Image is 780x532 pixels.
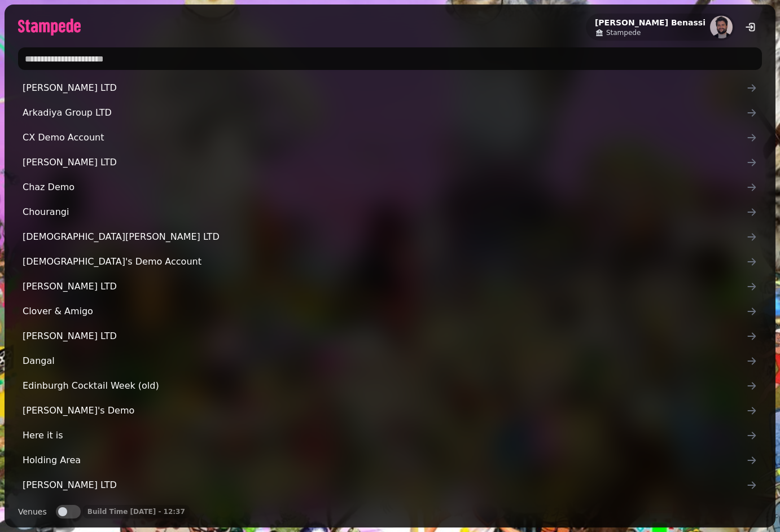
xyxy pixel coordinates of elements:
[18,126,762,149] a: CX Demo Account
[18,151,762,174] a: [PERSON_NAME] LTD
[18,325,762,348] a: [PERSON_NAME] LTD
[23,106,746,120] span: Arkadiya Group LTD
[23,181,746,194] span: Chaz Demo
[23,454,746,467] span: Holding Area
[18,226,762,248] a: [DEMOGRAPHIC_DATA][PERSON_NAME] LTD
[23,280,746,293] span: [PERSON_NAME] LTD
[18,300,762,323] a: Clover & Amigo
[18,275,762,298] a: [PERSON_NAME] LTD
[23,255,746,269] span: [DEMOGRAPHIC_DATA]'s Demo Account
[23,230,746,244] span: [DEMOGRAPHIC_DATA][PERSON_NAME] LTD
[595,17,705,28] h2: [PERSON_NAME] Benassi
[710,16,733,38] img: aHR0cHM6Ly93d3cuZ3JhdmF0YXIuY29tL2F2YXRhci9mNWJlMmFiYjM4MjBmMGYzOTE3MzVlNWY5MTA5YzdkYz9zPTE1MCZkP...
[23,354,746,368] span: Dangal
[18,449,762,472] a: Holding Area
[23,156,746,169] span: [PERSON_NAME] LTD
[23,205,746,219] span: Chourangi
[18,250,762,273] a: [DEMOGRAPHIC_DATA]'s Demo Account
[18,375,762,397] a: Edinburgh Cocktail Week (old)
[23,404,746,417] span: [PERSON_NAME]'s Demo
[23,305,746,318] span: Clover & Amigo
[595,28,705,37] a: Stampede
[23,379,746,393] span: Edinburgh Cocktail Week (old)
[18,505,47,518] label: Venues
[18,424,762,447] a: Here it is
[18,77,762,99] a: [PERSON_NAME] LTD
[87,507,185,516] p: Build Time [DATE] - 12:37
[23,81,746,95] span: [PERSON_NAME] LTD
[18,19,81,36] img: logo
[18,350,762,372] a: Dangal
[18,102,762,124] a: Arkadiya Group LTD
[23,429,746,442] span: Here it is
[23,478,746,492] span: [PERSON_NAME] LTD
[18,474,762,496] a: [PERSON_NAME] LTD
[18,176,762,199] a: Chaz Demo
[18,399,762,422] a: [PERSON_NAME]'s Demo
[23,131,746,144] span: CX Demo Account
[606,28,641,37] span: Stampede
[739,16,762,38] button: logout
[18,201,762,223] a: Chourangi
[23,329,746,343] span: [PERSON_NAME] LTD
